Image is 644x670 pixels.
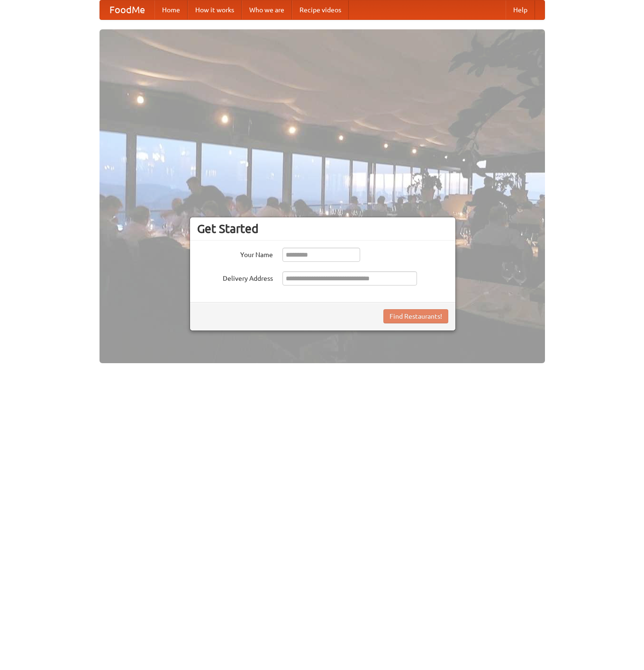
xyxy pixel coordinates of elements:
[383,309,448,323] button: Find Restaurants!
[506,0,535,19] a: Help
[197,248,273,259] label: Your Name
[188,0,242,19] a: How it works
[292,0,349,19] a: Recipe videos
[197,222,448,236] h3: Get Started
[197,271,273,283] label: Delivery Address
[154,0,188,19] a: Home
[242,0,292,19] a: Who we are
[100,0,154,19] a: FoodMe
